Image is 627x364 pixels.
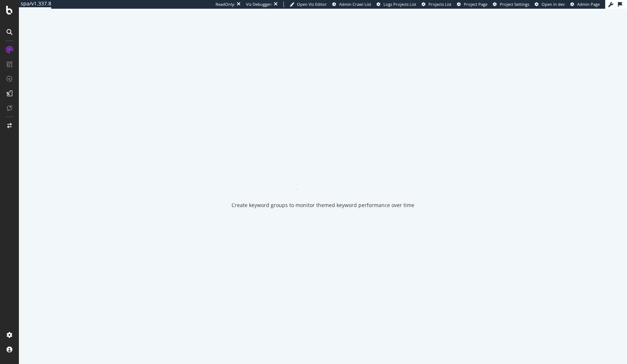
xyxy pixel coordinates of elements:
[377,1,416,7] a: Logs Projects List
[383,1,416,7] span: Logs Projects List
[535,1,565,7] a: Open in dev
[232,202,414,209] div: Create keyword groups to monitor themed keyword performance over time
[542,1,565,7] span: Open in dev
[570,1,600,7] a: Admin Page
[457,1,487,7] a: Project Page
[216,1,235,7] div: ReadOnly:
[297,164,349,190] div: animation
[290,1,327,7] a: Open Viz Editor
[246,1,272,7] div: Viz Debugger:
[493,1,529,7] a: Project Settings
[332,1,371,7] a: Admin Crawl List
[500,1,529,7] span: Project Settings
[429,1,451,7] span: Projects List
[422,1,451,7] a: Projects List
[297,1,327,7] span: Open Viz Editor
[339,1,371,7] span: Admin Crawl List
[577,1,600,7] span: Admin Page
[464,1,487,7] span: Project Page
